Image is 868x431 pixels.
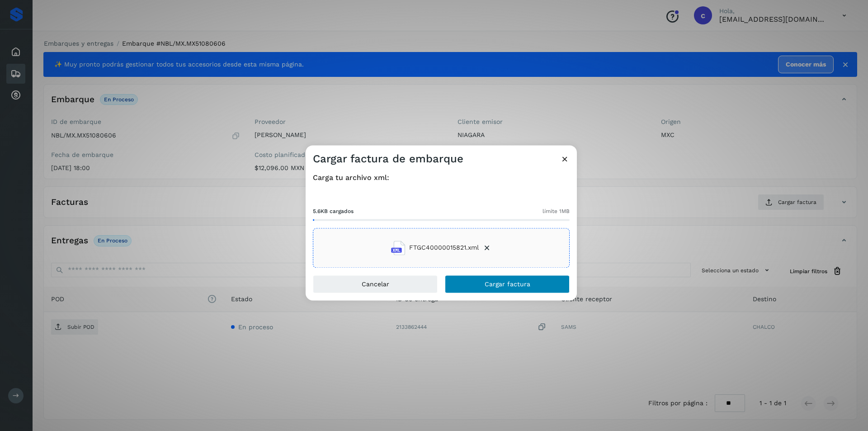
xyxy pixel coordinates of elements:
h4: Carga tu archivo xml: [313,173,570,182]
h3: Cargar factura de embarque [313,152,463,166]
span: Cancelar [362,281,389,287]
span: FTGC40000015821.xml [409,243,479,253]
span: 5.6KB cargados [313,207,354,215]
span: límite 1MB [542,207,570,215]
span: Cargar factura [485,281,530,287]
button: Cancelar [313,275,438,293]
button: Cargar factura [445,275,570,293]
